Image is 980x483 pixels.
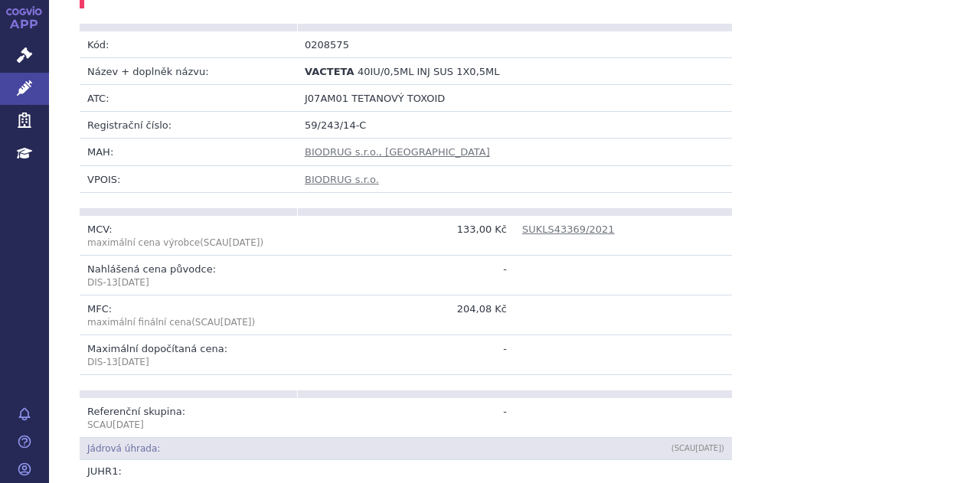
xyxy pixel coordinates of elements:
td: ATC: [80,85,297,112]
td: Jádrová úhrada: [80,437,514,459]
td: Kód: [80,31,297,58]
span: VACTETA [305,66,354,77]
span: [DATE] [220,317,252,328]
span: (SCAU ) [671,444,724,452]
p: maximální finální cena [87,316,289,329]
a: BIODRUG s.r.o. [305,174,379,185]
a: BIODRUG s.r.o., [GEOGRAPHIC_DATA] [305,146,490,158]
td: - [297,255,514,295]
span: 40IU/0,5ML INJ SUS 1X0,5ML [358,66,500,77]
span: [DATE] [695,444,721,452]
span: [DATE] [118,277,149,288]
td: Nahlášená cena původce: [80,255,297,295]
span: 1 [112,465,118,477]
span: (SCAU ) [191,317,255,328]
span: [DATE] [229,237,260,248]
span: [DATE] [118,357,149,367]
td: Referenční skupina: [80,398,297,438]
td: Registrační číslo: [80,112,297,139]
span: (SCAU ) [87,237,263,248]
td: Maximální dopočítaná cena: [80,335,297,374]
p: SCAU [87,419,289,432]
span: J07AM01 [305,93,348,104]
a: SUKLS43369/2021 [522,224,615,235]
td: VPOIS: [80,165,297,192]
td: 59/243/14-C [297,112,732,139]
td: 133,00 Kč [297,216,514,256]
td: Název + doplněk názvu: [80,57,297,84]
td: MAH: [80,139,297,165]
td: - [297,398,514,438]
span: TETANOVÝ TOXOID [351,93,445,104]
td: 0208575 [297,31,514,58]
td: - [297,335,514,374]
td: MCV: [80,216,297,256]
p: DIS-13 [87,356,289,369]
span: [DATE] [113,419,144,430]
td: 204,08 Kč [297,295,514,335]
td: MFC: [80,295,297,335]
span: maximální cena výrobce [87,237,200,248]
p: DIS-13 [87,276,289,289]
